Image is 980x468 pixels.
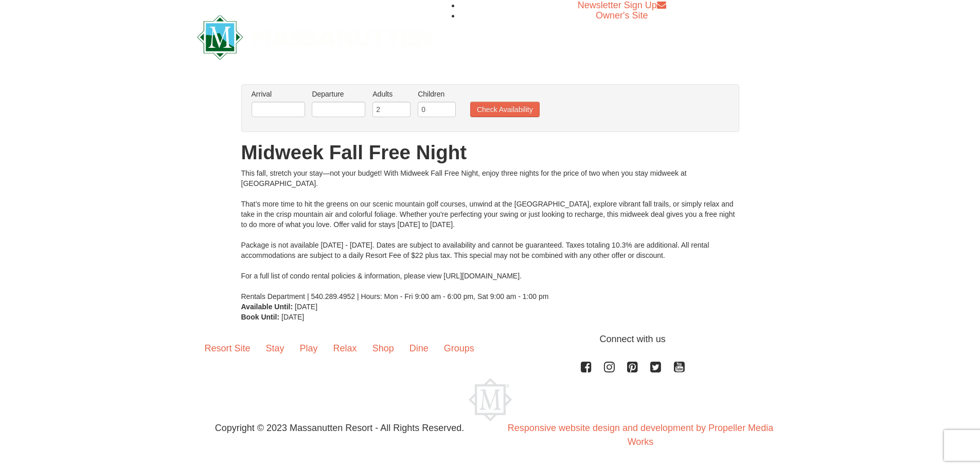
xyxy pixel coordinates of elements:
[197,332,783,346] p: Connect with us
[197,24,433,48] a: Massanutten Resort
[292,332,326,364] a: Play
[596,10,648,21] a: Owner's Site
[436,332,482,364] a: Groups
[197,332,258,364] a: Resort Site
[418,89,456,99] label: Children
[508,423,773,447] a: Responsive website design and development by Propeller Media Works
[252,89,305,99] label: Arrival
[365,332,402,364] a: Shop
[326,332,365,364] a: Relax
[295,303,317,311] span: [DATE]
[312,89,365,99] label: Departure
[469,378,512,421] img: Massanutten Resort Logo
[281,313,304,321] span: [DATE]
[241,142,739,163] h1: Midweek Fall Free Night
[241,303,293,311] strong: Available Until:
[372,89,411,99] label: Adults
[241,313,280,321] strong: Book Until:
[402,332,436,364] a: Dine
[470,102,540,117] button: Check Availability
[197,15,433,60] img: Massanutten Resort Logo
[241,168,739,302] div: This fall, stretch your stay—not your budget! With Midweek Fall Free Night, enjoy three nights fo...
[189,421,490,435] p: Copyright © 2023 Massanutten Resort - All Rights Reserved.
[258,332,292,364] a: Stay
